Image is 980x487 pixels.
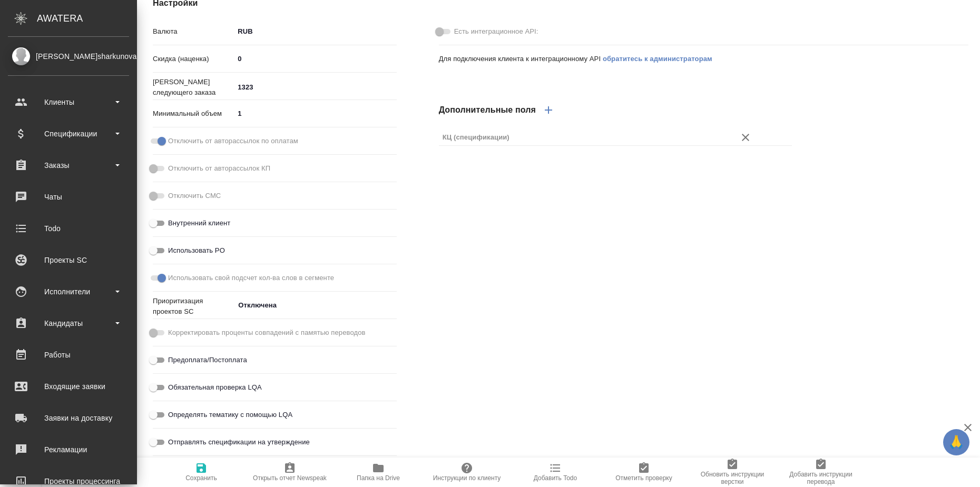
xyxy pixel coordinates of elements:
span: Использовать PO [168,245,225,256]
button: Инструкции по клиенту [423,458,511,487]
a: Рекламации [3,436,134,463]
div: Входящие заявки [8,379,129,394]
span: Добавить инструкции перевода [783,471,859,485]
div: Кандидаты [8,315,129,331]
button: Добавить [536,97,561,123]
button: Сохранить [157,458,246,487]
span: Определять тематику с помощью LQA [168,410,292,420]
p: Приоритизация проектов SC [153,296,234,317]
span: Открыть отчет Newspeak [253,474,327,482]
span: Предоплата/Постоплата [168,355,247,365]
p: Валюта [153,26,234,37]
a: Входящие заявки [3,373,134,400]
div: [PERSON_NAME]sharkunova [8,51,129,62]
input: ✎ Введи что-нибудь [234,51,396,66]
span: 🙏 [947,431,965,453]
span: Обновить инструкции верстки [694,471,770,485]
a: Работы [3,342,134,368]
a: Заявки на доставку [3,405,134,431]
span: Внутренний клиент [168,218,230,228]
span: Отправлять спецификации на утверждение [168,437,310,448]
span: Использовать свой подсчет кол-ва слов в сегменте [168,273,334,283]
button: Добавить инструкции перевода [777,458,865,487]
div: Проекты SC [8,252,129,268]
span: Отметить проверку [615,474,672,482]
p: Скидка (наценка) [153,54,234,64]
span: Обязательная проверка LQA [168,382,262,393]
div: Исполнители [8,284,129,300]
span: Корректировать проценты совпадений с памятью переводов [168,327,366,338]
button: Добавить Todo [511,458,600,487]
span: Папка на Drive [357,474,400,482]
div: Чаты [8,189,129,205]
button: Отметить проверку [600,458,688,487]
input: Пустое поле [439,130,733,145]
a: Проекты SC [3,247,134,273]
div: Заказы [8,157,129,173]
span: Инструкции по клиенту [433,474,501,482]
a: Todo [3,215,134,242]
a: Чаты [3,184,134,210]
div: Заявки на доставку [8,410,129,426]
input: ✎ Введи что-нибудь [234,79,396,95]
button: Обновить инструкции верстки [688,458,777,487]
span: Отключить СМС [168,191,221,201]
div: Todo [8,221,129,236]
button: Открыть отчет Newspeak [246,458,334,487]
div: Клиенты [8,94,129,110]
p: Для подключения клиента к интеграционному API [439,54,968,64]
span: Отключить от авторассылок по оплатам [168,136,298,146]
h4: Дополнительные поля [439,104,536,116]
p: [PERSON_NAME] следующего заказа [153,77,234,98]
div: RUB [234,23,396,41]
div: AWATERA [37,8,137,29]
div: Рекламации [8,442,129,458]
span: Добавить Todo [534,474,577,482]
div: Спецификации [8,126,129,142]
span: Сохранить [185,474,217,482]
input: ✎ Введи что-нибудь [234,106,396,121]
a: обратитесь к администраторам [603,55,712,63]
button: Open [391,304,393,306]
button: Папка на Drive [334,458,423,487]
span: Есть интеграционное API: [454,26,538,37]
p: Минимальный объем [153,108,234,119]
div: Работы [8,347,129,363]
button: 🙏 [943,429,969,455]
span: Отключить от авторассылок КП [168,163,270,174]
